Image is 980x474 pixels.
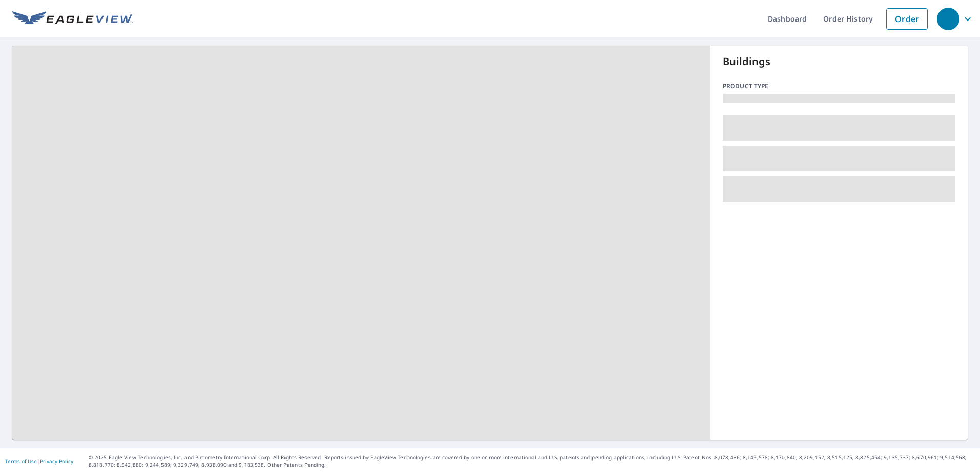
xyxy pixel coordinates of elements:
a: Order [886,8,928,30]
img: EV Logo [12,11,133,27]
p: Buildings [723,54,955,69]
p: © 2025 Eagle View Technologies, Inc. and Pictometry International Corp. All Rights Reserved. Repo... [89,453,975,469]
p: Product type [723,82,955,91]
p: | [5,458,73,464]
a: Terms of Use [5,458,37,465]
a: Privacy Policy [40,458,73,465]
